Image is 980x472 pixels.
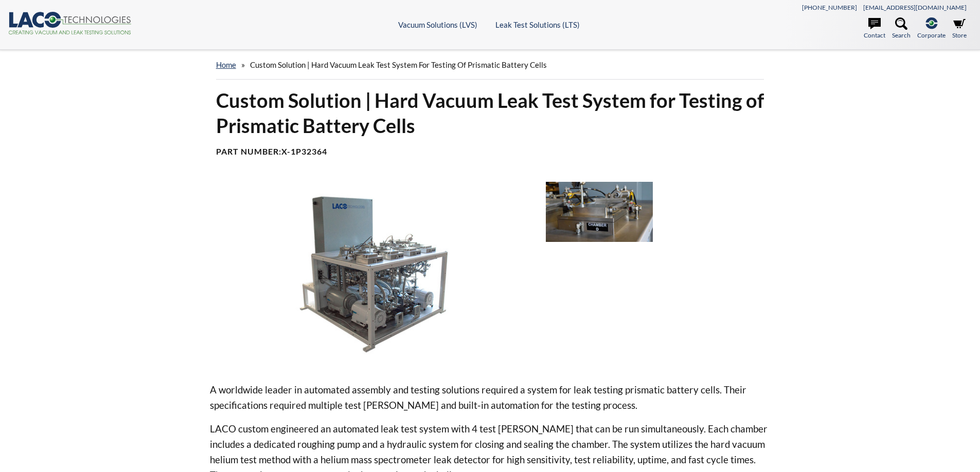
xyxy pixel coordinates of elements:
[802,4,857,11] a: [PHONE_NUMBER]
[250,60,547,69] span: Custom Solution | Hard Vacuum Leak Test System for Testing of Prismatic Battery Cells
[216,50,764,80] div: »
[952,17,967,40] a: Store
[281,146,327,156] b: X-1P32364
[864,17,885,40] a: Contact
[495,20,580,29] a: Leak Test Solutions (LTS)
[917,30,946,40] span: Corporate
[863,4,967,11] a: [EMAIL_ADDRESS][DOMAIN_NAME]
[210,382,771,413] p: A worldwide leader in automated assembly and testing solutions required a system for leak testing...
[216,88,764,139] h1: Custom Solution | Hard Vacuum Leak Test System for Testing of Prismatic Battery Cells
[892,17,911,40] a: Search
[216,146,764,157] h4: Part Number:
[216,60,236,69] a: home
[210,182,538,366] img: Leak Test System with 4 test chambers
[546,182,653,241] img: Leak test chamber close up
[398,20,477,29] a: Vacuum Solutions (LVS)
